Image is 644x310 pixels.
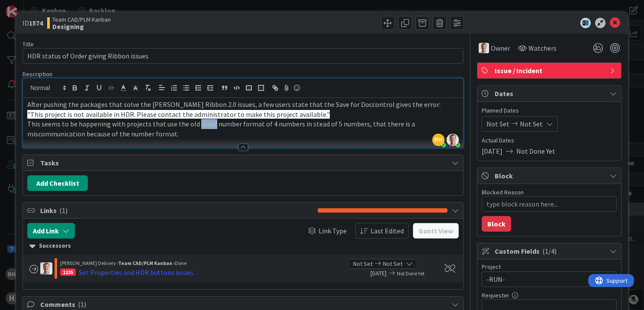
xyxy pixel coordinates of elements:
[79,267,193,278] div: Set Properties and HDR buttons issues
[491,43,510,53] span: Owner
[528,43,557,53] span: Watchers
[542,247,557,255] span: ( 1/4 )
[482,216,511,232] button: Block
[495,65,605,76] span: Issue / Incident
[495,171,605,181] span: Block
[482,264,617,270] div: Project
[486,273,597,285] span: -RUN-
[29,19,43,27] b: 1574
[118,260,175,266] b: Team CAD/PLM Kanban ›
[52,23,111,30] b: Designing
[520,119,543,129] span: Not Set
[486,119,509,129] span: Not Set
[60,260,118,266] span: [PERSON_NAME] Delivery ›
[60,268,76,276] div: 1235
[383,259,402,268] span: Not Set
[23,48,464,64] input: type card name here...
[482,136,617,145] span: Actual Dates
[447,134,459,146] img: wcnZX6agx0LZymSJWi19dcFDGpotxhoz.jpeg
[432,134,444,146] span: RH
[482,146,502,156] span: [DATE]
[29,241,457,251] div: Successors
[175,260,187,266] span: Done
[18,1,39,12] span: Support
[23,40,34,48] label: Title
[40,262,52,274] img: BO
[482,291,509,299] label: Requester
[52,16,111,23] span: Team CAD/PLM Kanban
[397,270,425,277] span: Not Done Yet
[23,70,52,78] span: Description
[353,259,373,268] span: Not Set
[516,146,555,156] span: Not Done Yet
[23,18,43,28] span: ID
[27,175,88,191] button: Add Checklist
[59,206,68,215] span: ( 1 )
[40,299,448,310] span: Comments
[413,223,459,239] button: Gantt View
[348,269,386,278] span: [DATE]
[370,226,404,236] span: Last Edited
[27,110,330,119] span: "This project is not available in HDR. Please contact the administrator to make this project avai...
[495,88,605,99] span: Dates
[40,158,448,168] span: Tasks
[319,226,347,236] span: Link Type
[27,100,459,110] p: After pushing the packages that solve the [PERSON_NAME] Ribbon 2.0 issues, a few users state that...
[482,106,617,115] span: Planned Dates
[482,188,524,196] label: Blocked Reason
[495,246,605,256] span: Custom Fields
[40,205,313,216] span: Links
[78,300,86,309] span: ( 1 )
[479,43,489,53] img: BO
[27,223,75,239] button: Add Link
[27,119,459,139] p: This seems to be happening with projects that use the old order number format of 4 numbers in ste...
[355,223,409,239] button: Last Edited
